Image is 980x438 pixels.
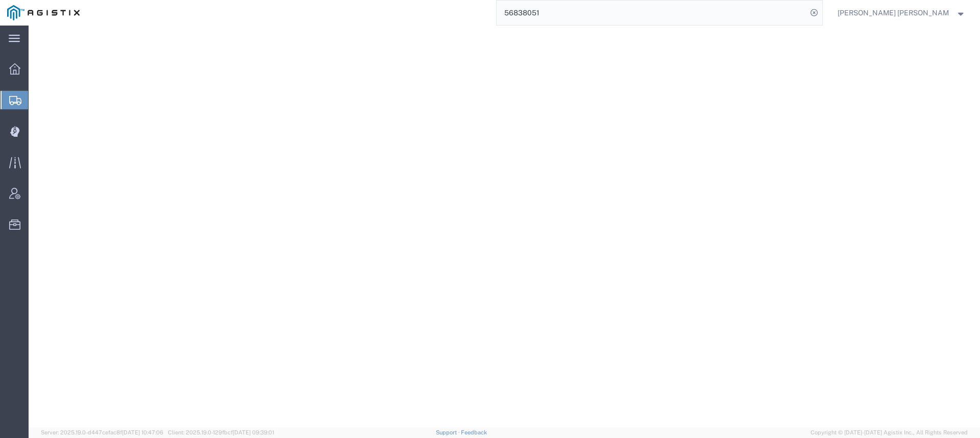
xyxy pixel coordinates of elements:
button: [PERSON_NAME] [PERSON_NAME] [837,7,966,19]
a: Feedback [461,429,487,435]
span: Kayte Bray Dogali [838,7,949,18]
iframe: FS Legacy Container [29,26,980,427]
span: Server: 2025.19.0-d447cefac8f [41,429,163,435]
input: Search for shipment number, reference number [497,1,807,25]
a: Support [436,429,461,435]
img: logo [7,5,80,20]
span: Copyright © [DATE]-[DATE] Agistix Inc., All Rights Reserved [811,428,968,437]
span: Client: 2025.19.0-129fbcf [168,429,274,435]
span: [DATE] 10:47:06 [122,429,163,435]
span: [DATE] 09:39:01 [233,429,274,435]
